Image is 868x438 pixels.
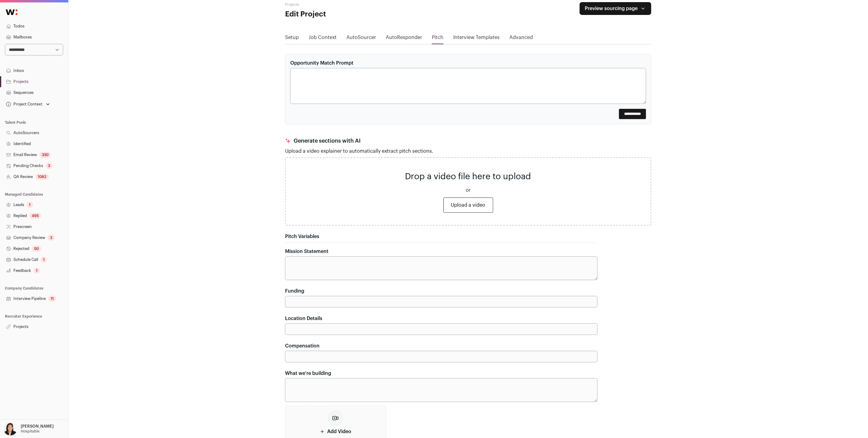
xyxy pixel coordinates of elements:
[5,102,42,107] div: Project Context
[580,2,651,15] div: Preview sourcing page
[580,2,651,15] button: Open dropdown
[509,34,533,44] a: Advanced
[290,59,353,67] label: Opportunity Match Prompt
[285,315,322,322] label: Location Details
[35,174,49,180] div: 1082
[285,233,598,240] h2: Pitch Variables
[48,296,56,302] div: 11
[48,235,55,241] div: 3
[41,257,47,263] div: 1
[2,422,55,436] button: Open dropdown
[285,342,320,350] label: Compensation
[285,34,299,44] a: Setup
[453,34,500,44] a: Interview Templates
[285,148,651,155] p: Upload a video explainer to automatically extract pitch sections.
[2,6,21,18] img: Wellfound
[34,268,40,274] div: 1
[285,2,407,7] h2: Projects
[32,246,41,252] div: 50
[39,152,51,158] div: 330
[21,429,40,434] p: Hospitable
[285,9,407,19] h1: Edit Project
[294,137,361,145] p: Generate sections with AI
[285,370,331,377] label: What we're building
[320,428,351,435] span: Add Video
[432,34,443,44] a: Pitch
[309,34,337,44] a: Job Context
[29,213,41,219] div: 495
[4,422,17,436] img: 13709957-medium_jpg
[5,100,51,109] button: Open dropdown
[21,424,54,429] p: [PERSON_NAME]
[27,202,33,208] div: 1
[386,34,422,44] a: AutoResponder
[285,287,304,295] label: Funding
[45,163,52,169] div: 3
[346,34,376,44] a: AutoSourcer
[285,248,328,255] label: Mission Statement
